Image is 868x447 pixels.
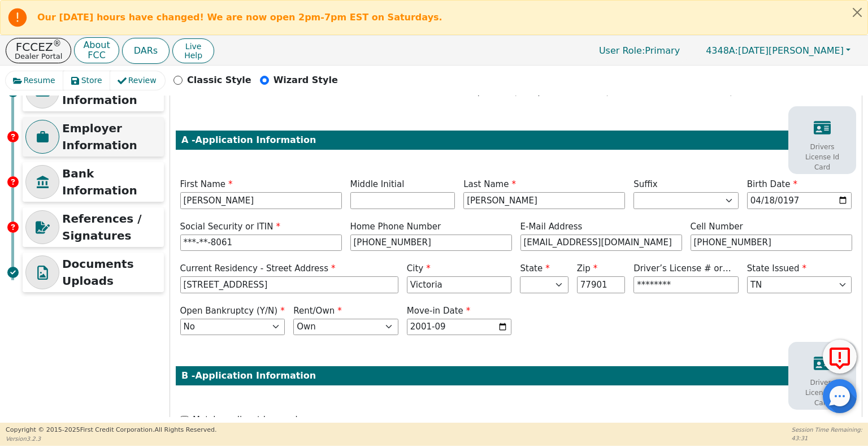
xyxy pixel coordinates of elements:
p: About [83,41,110,50]
span: First Name [180,179,233,189]
div: References / Signatures [23,207,164,247]
span: Last Name [463,179,516,189]
p: References / Signatures [62,210,161,244]
span: Open Bankruptcy (Y/N) [180,306,285,316]
span: 4348A: [706,45,738,56]
span: Cell Number [691,222,743,232]
span: Middle Initial [350,179,405,189]
u: Complete Sections A & B [663,72,836,97]
p: Drivers License Id Card [797,377,848,408]
span: Help [184,51,202,60]
u: Complete Section A [517,86,606,97]
span: Rent/Own [293,306,342,316]
span: All Rights Reserved. [154,426,216,433]
input: YYYY-MM-DD [747,192,852,209]
sup: ® [53,38,62,49]
p: B - Application Information [181,369,850,383]
span: State Issued [747,263,806,274]
span: Birth Date [747,179,797,189]
span: Review [128,75,157,86]
div: Bank Information [23,162,164,202]
span: Current Residency - Street Address [180,263,336,274]
b: Our [DATE] hours have changed! We are now open 2pm-7pm EST on Saturdays. [37,12,442,23]
span: Live [184,42,202,51]
span: Move-in Date [407,306,470,316]
span: Store [81,75,102,86]
input: YYYY-MM-DD [407,319,512,336]
p: FCCEZ [15,41,62,53]
p: Copyright © 2015- 2025 First Credit Corporation. [6,426,216,435]
button: AboutFCC [74,37,119,64]
p: 43:31 [792,434,862,442]
p: Bank Information [62,165,161,199]
p: Employer Information [62,120,161,154]
button: DARs [122,38,170,64]
button: Report Error to FCC [823,340,857,374]
p: A - Application Information [181,133,850,147]
button: Store [63,71,111,90]
button: LiveHelp [172,38,214,63]
p: Wizard Style [274,73,338,87]
span: [DATE][PERSON_NAME] [706,45,844,56]
p: Documents Uploads [62,255,161,289]
button: Review [110,71,165,90]
span: User Role : [599,45,645,56]
div: Employer Information [23,117,164,157]
input: 303-867-5309 x104 [691,235,852,251]
button: FCCEZ®Dealer Portal [6,38,71,63]
input: 90210 [577,276,625,293]
span: Social Security or ITIN [180,222,280,232]
input: 303-867-5309 x104 [350,235,512,251]
span: Suffix [633,179,657,189]
p: Primary [588,40,691,62]
button: Resume [6,71,64,90]
button: 4348A:[DATE][PERSON_NAME] [694,42,862,59]
span: Resume [24,75,55,86]
span: State [520,263,549,274]
span: Zip [577,263,597,274]
span: Home Phone Number [350,222,441,232]
div: Documents Uploads [23,253,164,292]
p: FCC [83,51,110,60]
a: User Role:Primary [588,40,691,62]
span: E-Mail Address [520,222,583,232]
label: Match applicant home phone. [193,414,319,427]
p: Drivers License Id Card [797,142,848,172]
p: Classic Style [187,73,251,87]
p: Version 3.2.3 [6,435,216,443]
span: Driver’s License # or ID# [633,263,731,287]
input: 000-00-0000 [180,235,342,251]
p: Session Time Remaining: [792,426,862,434]
p: Dealer Portal [15,53,62,60]
span: City [407,263,431,274]
button: Close alert [847,1,867,24]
